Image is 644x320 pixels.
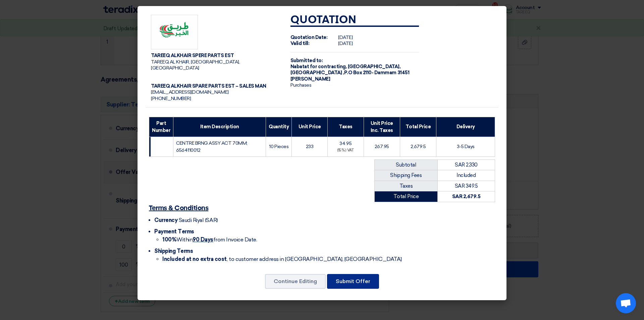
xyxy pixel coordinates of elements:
[151,83,280,89] div: TAREEQ ALKHAIR SPARE PARTS EST – SALES MAN
[290,58,323,63] strong: Submitted to:
[162,255,495,263] li: , to customer address in [GEOGRAPHIC_DATA], [GEOGRAPHIC_DATA]
[176,140,248,153] span: CENTRE BRNG ASSY ACT 70MM; 6564110012
[151,15,198,50] img: Company Logo
[375,170,438,181] td: Shipping Fees
[151,59,240,71] span: TAREEQ AL KHAIR, [GEOGRAPHIC_DATA], [GEOGRAPHIC_DATA]
[149,205,208,212] u: Terms & Conditions
[338,35,353,40] span: [DATE]
[375,191,438,202] td: Total Price
[436,117,495,137] th: Delivery
[266,117,292,137] th: Quantity
[193,236,213,243] u: 90 Days
[290,64,347,70] span: Nabatat for contracting,
[151,96,191,101] span: [PHONE_NUMBER]
[327,117,364,137] th: Taxes
[364,117,400,137] th: Unit Price Inc. Taxes
[290,82,312,88] span: Purchases
[154,248,193,254] span: Shipping Terms
[265,274,326,289] button: Continue Editing
[437,159,495,170] td: SAR 2,330
[179,217,218,223] span: Saudi Riyal (SAR)
[375,181,438,191] td: Taxes
[290,64,409,76] span: [GEOGRAPHIC_DATA], [GEOGRAPHIC_DATA] ,P.O Box 2110- Dammam 31451
[306,144,314,149] span: 233
[375,144,389,149] span: 267.95
[400,117,436,137] th: Total Price
[290,35,328,40] strong: Quotation Date:
[154,228,194,235] span: Payment Terms
[338,41,353,46] span: [DATE]
[290,15,357,26] strong: Quotation
[151,89,229,95] span: [EMAIL_ADDRESS][DOMAIN_NAME]
[457,172,476,178] span: Included
[457,144,475,149] span: 3-5 Days
[149,117,173,137] th: Part Number
[375,159,438,170] td: Subtotal
[151,53,280,59] div: TAREEQ ALKHAIR SPERE PARTS EST
[162,236,176,243] strong: 100%
[269,144,288,149] span: 10 Pieces
[154,217,177,223] span: Currency
[290,76,330,82] span: [PERSON_NAME]
[292,117,328,137] th: Unit Price
[327,274,379,289] button: Submit Offer
[616,293,636,313] div: Open chat
[339,141,352,146] span: 34.95
[330,148,361,153] div: (15%) VAT
[452,193,481,199] strong: SAR 2,679.5
[173,117,266,137] th: Item Description
[162,236,257,243] span: Within from Invoice Date.
[290,41,310,46] strong: Valid till:
[455,183,478,189] span: SAR 349.5
[162,256,227,262] strong: Included at no extra cost
[411,144,426,149] span: 2,679.5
